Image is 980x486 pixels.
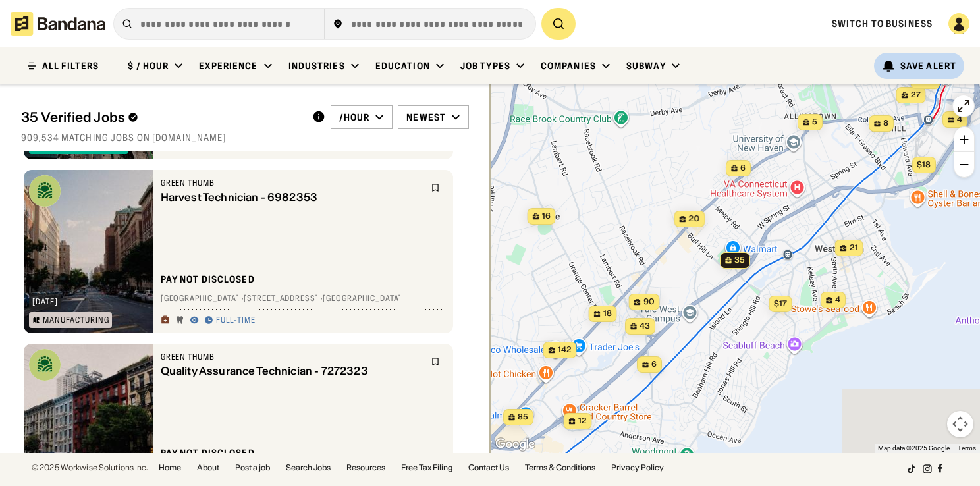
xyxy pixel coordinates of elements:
[375,60,430,72] div: Education
[21,151,469,454] div: grid
[558,344,572,356] span: 142
[346,464,385,472] a: Resources
[493,436,537,453] a: Open this area in Google Maps (opens a new window)
[958,445,976,452] a: Terms (opens in new tab)
[611,464,664,472] a: Privacy Policy
[878,445,950,452] span: Map data ©2025 Google
[957,114,962,125] span: 4
[740,163,746,174] span: 6
[640,321,650,332] span: 43
[286,464,331,472] a: Search Jobs
[199,60,258,72] div: Experience
[578,416,587,427] span: 12
[21,132,469,144] div: 909,534 matching jobs on [DOMAIN_NAME]
[159,464,181,472] a: Home
[812,117,817,128] span: 5
[288,60,345,72] div: Industries
[835,294,840,306] span: 4
[774,298,787,308] span: $17
[850,242,858,254] span: 21
[32,464,148,472] div: © 2025 Workwise Solutions Inc.
[42,61,99,70] div: ALL FILTERS
[542,211,551,222] span: 16
[689,213,700,225] span: 20
[128,60,169,72] div: $ / hour
[734,255,745,266] span: 35
[541,60,596,72] div: Companies
[911,90,921,101] span: 27
[883,118,888,129] span: 8
[235,464,270,472] a: Post a job
[643,296,655,308] span: 90
[525,464,595,472] a: Terms & Conditions
[493,436,537,453] img: Google
[21,109,302,125] div: 35 Verified Jobs
[339,111,370,123] div: /hour
[917,159,931,169] span: $18
[603,308,612,319] span: 18
[900,60,956,72] div: Save Alert
[947,411,973,437] button: Map camera controls
[468,464,509,472] a: Contact Us
[518,412,528,423] span: 85
[832,18,933,30] span: Switch to Business
[401,464,452,472] a: Free Tax Filing
[11,12,105,36] img: Bandana logotype
[460,60,510,72] div: Job Types
[626,60,666,72] div: Subway
[651,359,657,370] span: 6
[406,111,446,123] div: Newest
[197,464,219,472] a: About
